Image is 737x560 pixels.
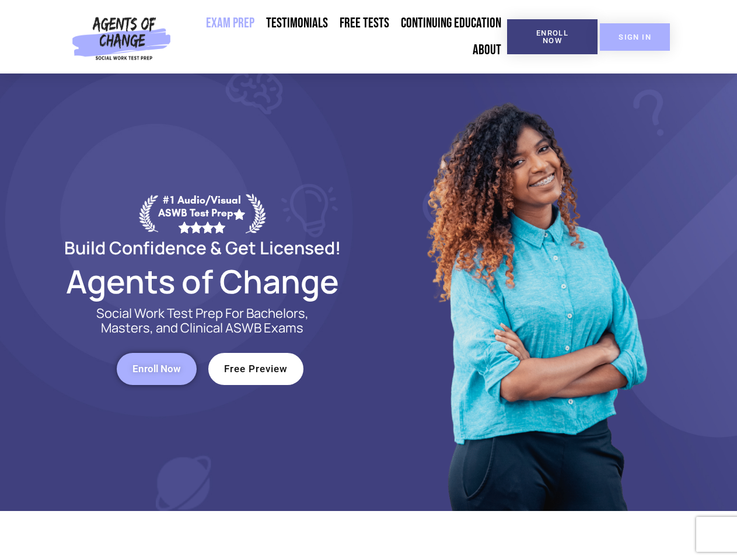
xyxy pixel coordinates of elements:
[224,364,288,374] span: Free Preview
[117,353,197,385] a: Enroll Now
[36,268,369,295] h2: Agents of Change
[260,10,334,37] a: Testimonials
[334,10,395,37] a: Free Tests
[200,10,260,37] a: Exam Prep
[395,10,507,37] a: Continuing Education
[208,353,303,385] a: Free Preview
[600,23,670,51] a: SIGN IN
[526,29,579,44] span: Enroll Now
[467,37,507,64] a: About
[158,194,246,233] div: #1 Audio/Visual ASWB Test Prep
[36,239,369,256] h2: Build Confidence & Get Licensed!
[83,306,322,335] p: Social Work Test Prep For Bachelors, Masters, and Clinical ASWB Exams
[507,19,598,54] a: Enroll Now
[176,10,507,64] nav: Menu
[132,364,181,374] span: Enroll Now
[418,73,652,511] img: Website Image 1 (1)
[619,33,651,41] span: SIGN IN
